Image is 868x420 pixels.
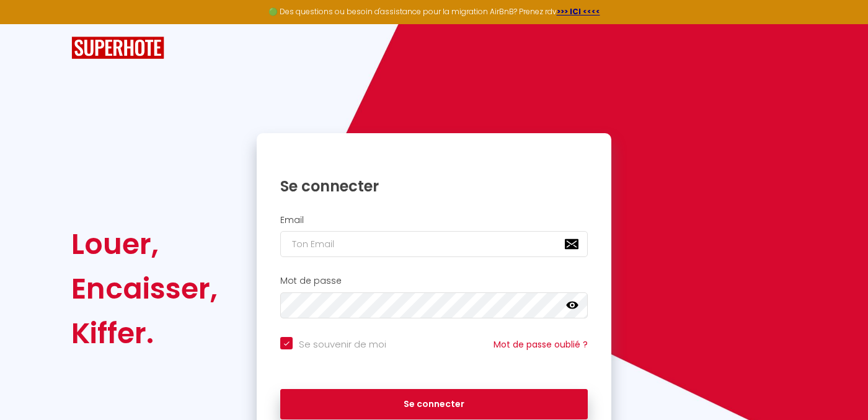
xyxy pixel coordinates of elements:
a: Mot de passe oublié ? [494,338,588,351]
a: >>> ICI <<<< [557,6,600,17]
h1: Se connecter [280,177,588,196]
div: Encaisser, [71,266,218,311]
img: SuperHote logo [71,37,164,59]
button: Se connecter [280,389,588,420]
div: Louer, [71,222,218,266]
div: Kiffer. [71,311,218,356]
input: Ton Email [280,231,588,257]
h2: Email [280,215,588,225]
h2: Mot de passe [280,276,588,286]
